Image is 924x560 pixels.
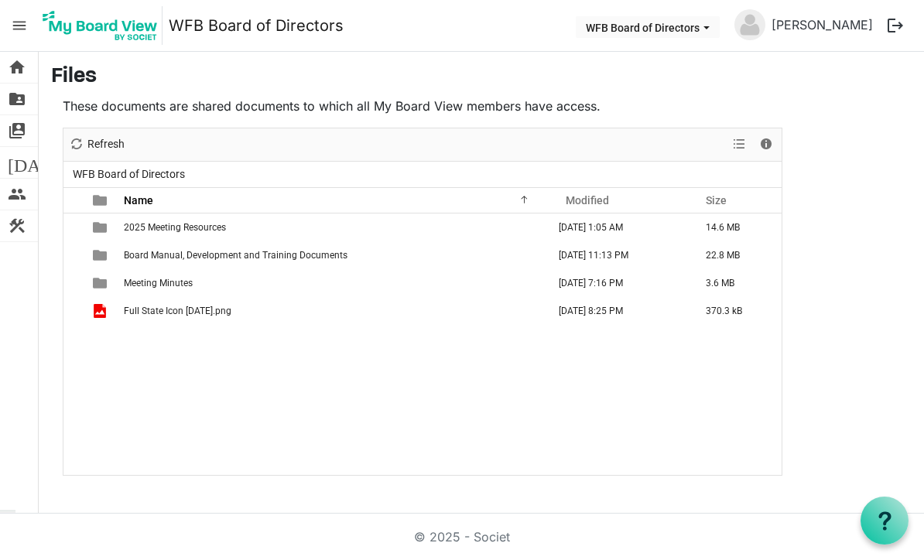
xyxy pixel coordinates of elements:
td: Meeting Minutes is template cell column header Name [119,269,549,297]
td: is template cell column header type [84,297,119,325]
div: View [727,128,753,161]
span: 2025 Meeting Resources [124,222,226,233]
span: [DATE] [8,147,67,178]
span: home [8,52,26,83]
a: © 2025 - Societ [414,529,510,545]
span: Full State Icon [DATE].png [124,306,231,316]
td: checkbox [63,213,84,241]
div: Refresh [63,128,130,161]
span: Refresh [86,135,126,154]
td: September 12, 2025 7:16 PM column header Modified [549,269,696,297]
a: [PERSON_NAME] [765,9,879,40]
button: Details [756,135,777,154]
td: 22.8 MB is template cell column header Size [696,241,782,269]
button: WFB Board of Directors dropdownbutton [576,16,720,38]
td: is template cell column header type [84,241,119,269]
span: WFB Board of Directors [70,165,188,184]
td: checkbox [63,297,84,325]
td: 14.6 MB is template cell column header Size [696,213,782,241]
td: September 17, 2025 1:05 AM column header Modified [549,213,696,241]
span: construction [8,210,26,241]
td: Full State Icon 2.6.2025.png is template cell column header Name [119,297,549,325]
a: My Board View Logo [38,6,169,45]
span: Modified [566,194,609,207]
td: May 29, 2025 11:13 PM column header Modified [549,241,696,269]
td: 3.6 MB is template cell column header Size [696,269,782,297]
span: people [8,179,26,210]
span: Board Manual, Development and Training Documents [124,250,347,261]
button: logout [879,9,912,42]
td: Board Manual, Development and Training Documents is template cell column header Name [119,241,549,269]
span: Name [124,194,153,207]
span: menu [5,11,34,40]
a: WFB Board of Directors [169,10,344,41]
td: is template cell column header type [84,213,119,241]
td: checkbox [63,269,84,297]
td: is template cell column header type [84,269,119,297]
span: Size [706,194,727,207]
p: These documents are shared documents to which all My Board View members have access. [63,97,782,115]
td: 2025 Meeting Resources is template cell column header Name [119,213,549,241]
span: switch_account [8,115,26,146]
button: Refresh [67,135,128,154]
h3: Files [51,64,912,90]
td: checkbox [63,241,84,269]
button: View dropdownbutton [730,135,748,154]
span: folder_shared [8,84,26,114]
img: My Board View Logo [38,6,163,45]
span: Meeting Minutes [124,278,193,289]
div: Details [753,128,779,161]
td: March 13, 2025 8:25 PM column header Modified [549,297,696,325]
img: no-profile-picture.svg [734,9,765,40]
td: 370.3 kB is template cell column header Size [696,297,782,325]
